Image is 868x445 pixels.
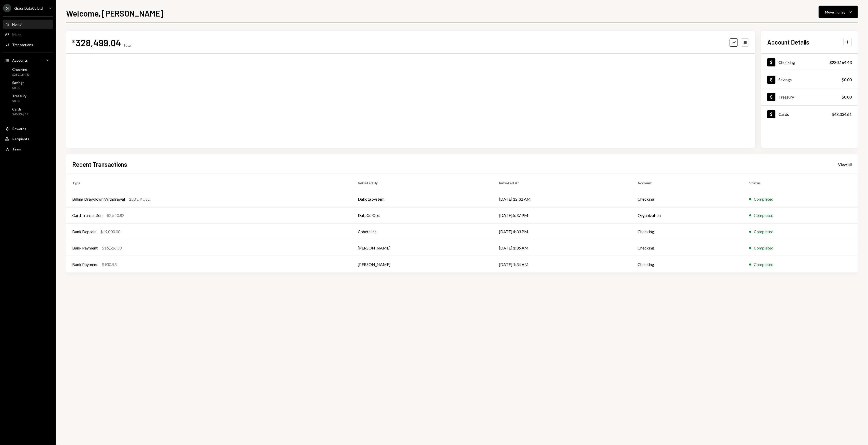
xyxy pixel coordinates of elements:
a: Treasury$0.00 [3,92,53,104]
td: [DATE] 1:34 AM [493,256,632,272]
h2: Account Details [767,38,809,46]
div: View all [838,162,852,167]
td: [DATE] 12:32 AM [493,191,632,207]
div: 250 DKUSD [129,196,151,202]
div: $280,164.43 [12,73,30,77]
td: DataCo Ops [352,207,493,224]
div: G [3,4,11,12]
a: Checking$280,164.43 [761,54,858,71]
td: Checking [632,191,743,207]
a: Treasury$0.00 [761,88,858,105]
div: Cards [12,107,28,111]
a: Savings$0.00 [761,71,858,88]
div: $0.00 [12,99,26,103]
th: Initiated By [352,175,493,191]
div: Completed [754,229,773,235]
div: Total [123,43,131,47]
div: $0.00 [842,77,852,83]
td: [DATE] 4:33 PM [493,224,632,240]
div: $930.93 [102,261,116,268]
a: Inbox [3,30,53,39]
td: [PERSON_NAME] [352,240,493,256]
div: Checking [12,67,30,72]
div: Move money [825,9,845,15]
div: Card Transaction [72,212,102,218]
div: Grass DataCo Ltd [14,6,43,10]
div: $0.00 [842,94,852,100]
h1: Welcome, [PERSON_NAME] [66,8,163,18]
div: Rewards [12,127,26,131]
div: $19,000.00 [100,229,120,235]
div: Bank Payment [72,261,98,268]
button: Move money [819,6,858,18]
td: Checking [632,240,743,256]
div: Completed [754,212,773,218]
div: Bank Payment [72,245,98,251]
td: Dakota System [352,191,493,207]
td: [DATE] 5:37 PM [493,207,632,224]
a: Accounts [3,55,53,65]
div: Savings [12,80,24,85]
div: Accounts [12,58,28,62]
div: $280,164.43 [829,59,852,65]
td: Checking [632,256,743,272]
a: Cards$48,334.61 [761,106,858,123]
h2: Recent Transactions [72,160,127,169]
div: Checking [778,60,795,65]
a: Savings$0.00 [3,79,53,91]
div: Home [12,22,22,26]
a: Checking$280,164.43 [3,66,53,78]
div: Team [12,147,21,151]
div: Completed [754,196,773,202]
a: Home [3,20,53,29]
div: Billing Drawdown Withdrawal [72,196,125,202]
div: Completed [754,261,773,268]
div: $ [72,39,75,44]
div: Completed [754,245,773,251]
div: Treasury [778,94,794,99]
div: $2,540.82 [107,212,124,218]
a: Team [3,144,53,154]
td: Checking [632,224,743,240]
div: Inbox [12,32,21,37]
div: Treasury [12,94,26,98]
td: [DATE] 1:36 AM [493,240,632,256]
div: Cards [778,112,789,117]
th: Type [66,175,352,191]
div: Savings [778,77,792,82]
td: Cohere Inc. [352,224,493,240]
th: Status [743,175,858,191]
td: [PERSON_NAME] [352,256,493,272]
div: Recipients [12,137,29,141]
div: Transactions [12,43,33,47]
td: Organization [632,207,743,224]
div: $48,334.61 [832,111,852,117]
div: $16,516.50 [102,245,122,251]
a: Rewards [3,124,53,133]
th: Initiated At [493,175,632,191]
a: View all [838,161,852,167]
div: Bank Deposit [72,229,96,235]
a: Recipients [3,134,53,143]
div: 328,499.04 [76,37,121,48]
th: Account [632,175,743,191]
div: $0.00 [12,86,24,90]
a: Transactions [3,40,53,49]
a: Cards$48,334.61 [3,105,53,118]
div: $48,334.61 [12,112,28,117]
